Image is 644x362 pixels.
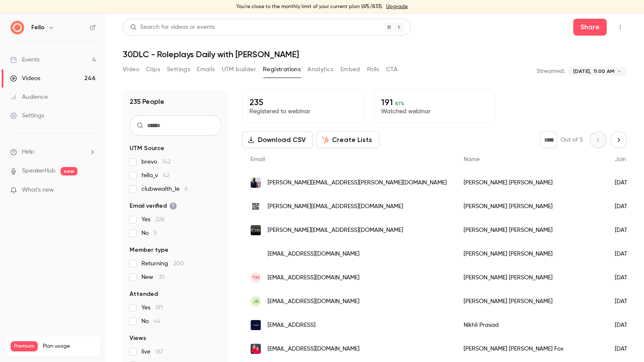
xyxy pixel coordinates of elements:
img: gloryire.com [251,225,261,235]
li: help-dropdown-opener [10,148,96,156]
span: UTM Source [130,144,164,153]
span: fello_v [141,171,169,180]
span: Member type [130,246,169,254]
span: 142 [162,159,171,165]
div: Search for videos or events [130,23,215,32]
div: [PERSON_NAME] [PERSON_NAME] [455,195,606,218]
span: 200 [173,261,184,267]
p: Out of 5 [561,136,583,144]
span: JR [253,298,259,305]
button: CTA [386,63,398,76]
span: 42 [163,173,169,178]
span: [EMAIL_ADDRESS][DOMAIN_NAME] [268,273,359,282]
a: Upgrade [386,3,408,10]
h1: 235 People [130,97,164,107]
span: Attended [130,290,158,298]
div: [PERSON_NAME] [PERSON_NAME] [455,266,606,290]
button: Download CSV [242,131,313,148]
span: [EMAIL_ADDRESS][DOMAIN_NAME] [268,345,359,354]
span: [PERSON_NAME][EMAIL_ADDRESS][DOMAIN_NAME] [268,226,403,235]
span: live [141,348,163,356]
p: Watched webinar [381,107,488,116]
button: Emails [197,63,215,76]
span: [EMAIL_ADDRESS][DOMAIN_NAME] [268,250,359,259]
button: Embed [340,63,360,76]
span: No [141,229,157,237]
button: Analytics [307,63,334,76]
span: 9 [154,230,157,236]
span: Premium [11,341,38,351]
div: Events [10,56,39,64]
button: Video [123,63,139,76]
button: UTM builder [222,63,256,76]
button: Clips [146,63,160,76]
img: theknoxfox.com [251,344,261,354]
p: Streamed: [536,67,565,75]
span: 167 [155,349,163,355]
span: New [141,273,165,281]
span: 81 % [395,100,404,106]
span: TM [252,274,260,281]
span: 6 [185,186,188,192]
span: [PERSON_NAME][EMAIL_ADDRESS][DOMAIN_NAME] [268,202,403,211]
img: davisassetrealty.com [251,178,261,188]
div: [PERSON_NAME] [PERSON_NAME] [455,218,606,242]
span: Email verified [130,202,177,210]
span: Join date [615,156,641,162]
span: Yes [141,304,163,312]
img: paulamesser.com [251,201,261,212]
span: 226 [155,217,165,223]
h6: Fello [31,23,44,32]
span: Email [251,156,265,162]
span: Name [464,156,480,162]
span: 44 [154,318,160,324]
span: Yes [141,215,165,224]
p: 235 [249,97,357,107]
img: Fello [11,21,24,34]
span: No [141,317,160,326]
button: Create Lists [316,131,379,148]
div: Audience [10,93,48,101]
span: Plan usage [43,343,95,350]
span: clubwealth_le [141,185,188,193]
span: What's new [22,186,54,195]
button: Share [573,19,607,36]
button: Polls [367,63,379,76]
button: Registrations [263,63,301,76]
h1: 30DLC - Roleplays Daily with [PERSON_NAME] [123,49,627,59]
p: Registered to webinar [249,107,357,116]
span: [DATE], [573,67,591,75]
span: [PERSON_NAME][EMAIL_ADDRESS][PERSON_NAME][DOMAIN_NAME] [268,178,447,187]
img: fello.ai [251,320,261,330]
a: SpeakerHub [22,167,55,175]
div: [PERSON_NAME] [PERSON_NAME] [455,242,606,266]
div: [PERSON_NAME] [PERSON_NAME] [455,290,606,313]
span: brevo [141,158,171,166]
button: Top Bar Actions [614,20,627,34]
div: Nikhil Prasad [455,313,606,337]
span: [EMAIL_ADDRESS] [268,321,315,330]
span: Help [22,148,34,156]
span: new [61,167,77,175]
img: sgarcia.com [251,249,261,259]
span: [EMAIL_ADDRESS][DOMAIN_NAME] [268,297,359,306]
div: [PERSON_NAME] [PERSON_NAME] Fox [455,337,606,361]
span: Returning [141,259,184,268]
span: 11:00 AM [594,67,614,75]
span: 191 [155,305,163,311]
span: 35 [158,274,165,280]
span: Views [130,334,146,343]
button: Next page [610,131,627,148]
div: Settings [10,111,44,120]
div: [PERSON_NAME] [PERSON_NAME] [455,171,606,195]
div: Videos [10,74,40,83]
p: 191 [381,97,488,107]
button: Settings [167,63,190,76]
